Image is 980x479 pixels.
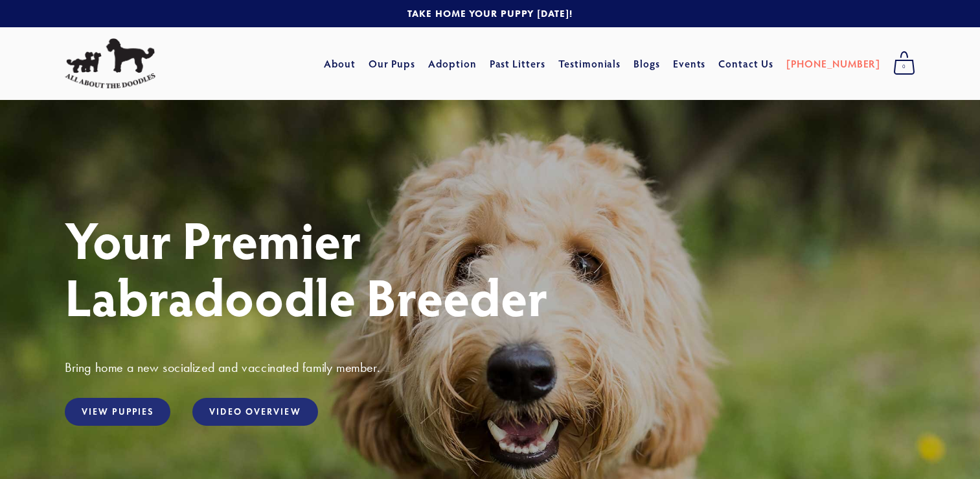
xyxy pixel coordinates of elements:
a: Contact Us [718,52,773,75]
h3: Bring home a new socialized and vaccinated family member. [65,359,915,376]
a: View Puppies [65,398,170,426]
h1: Your Premier Labradoodle Breeder [65,210,915,325]
a: About [324,52,356,75]
a: Events [673,52,706,75]
a: Blogs [633,52,660,75]
a: Testimonials [558,52,621,75]
a: 0 items in cart [887,47,922,80]
a: Past Litters [490,56,546,70]
img: All About The Doodles [65,38,155,89]
a: Our Pups [369,52,416,75]
a: Adoption [428,52,477,75]
span: 0 [893,58,915,75]
a: Video Overview [192,398,317,426]
a: [PHONE_NUMBER] [786,52,880,75]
